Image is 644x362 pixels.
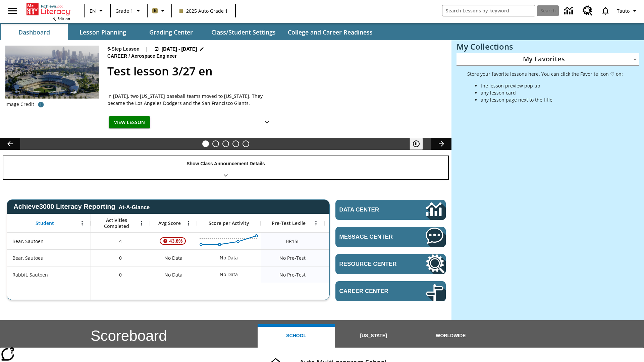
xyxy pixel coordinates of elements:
span: EN [90,7,96,14]
p: Show Class Announcement Details [186,160,265,167]
div: In [DATE], two [US_STATE] baseball teams moved to [US_STATE]. They became the Los Angeles Dodgers... [107,93,275,107]
span: Career Center [339,288,406,295]
span: Achieve3000 Literacy Reporting [13,203,150,210]
button: Worldwide [412,324,489,348]
button: Open Menu [311,218,321,228]
button: Aug 24 - Aug 24 Choose Dates [153,46,206,53]
a: Resource Center, Will open in new tab [335,254,446,274]
li: any lesson page next to the title [481,96,623,103]
button: College and Career Readiness [282,24,378,40]
a: Message Center [335,227,446,247]
img: Dodgers stadium. [5,46,99,99]
button: Slide 1 Test lesson 3/27 en [202,140,209,147]
span: Pre-Test Lexile [272,220,306,226]
button: Pause [410,138,423,150]
div: No Data, Bear, Sautoes [324,249,388,266]
button: Lesson carousel, Next [431,138,451,150]
span: B [154,6,157,15]
div: Pause [410,138,430,150]
span: Aerospace Engineer [131,53,178,60]
span: / [128,53,130,59]
li: the lesson preview pop up [481,82,623,89]
div: Show Class Announcement Details [3,156,448,179]
span: Career [107,53,128,60]
button: Slide 5 Remembering Justice O'Connor [243,140,249,147]
li: any lesson card [481,89,623,96]
span: 43.8% [167,235,185,247]
span: No Data [161,268,186,282]
div: No Data, Bear, Sautoes [150,249,197,266]
span: Message Center [339,234,406,240]
span: 4 [119,238,122,245]
span: No Data [161,251,186,265]
button: School [258,324,335,348]
div: Home [26,2,70,21]
h2: Test lesson 3/27 en [107,63,443,80]
div: 0, Rabbit, Sautoen [91,266,150,283]
button: Open side menu [3,1,22,21]
a: Career Center [335,281,446,301]
button: Slide 4 Pre-release lesson [232,140,239,147]
button: Language: EN, Select a language [87,5,108,17]
button: [US_STATE] [335,324,412,348]
a: Home [26,3,70,16]
span: No Pre-Test, Rabbit, Sautoen [279,271,306,278]
span: Avg Score [158,220,181,226]
span: Bear, Sautoen [12,238,44,245]
button: Image credit: David Sucsy/E+/Getty Images [34,99,48,111]
span: Beginning reader 15 Lexile, Bear, Sautoen [286,238,300,245]
div: , 43.8%, Attention! This student's Average First Try Score of 43.8% is below 65%, Bear, Sautoen [150,233,197,249]
button: Open Menu [183,218,194,228]
div: No Data, Rabbit, Sautoen [150,266,197,283]
span: No Pre-Test, Bear, Sautoes [279,254,306,261]
button: Show Details [260,116,274,129]
a: Data Center [560,2,579,20]
span: 2025 Auto Grade 1 [179,7,228,14]
button: Profile/Settings [614,5,641,17]
p: 5-Step Lesson [107,46,140,53]
button: Lesson Planning [69,24,136,40]
span: Grade 1 [115,7,133,14]
div: At-A-Glance [119,203,150,210]
span: Activities Completed [94,217,139,229]
div: No Data, Rabbit, Sautoen [216,268,241,281]
button: Open Menu [137,218,147,228]
div: No Data, Bear, Sautoes [216,251,241,264]
a: Notifications [597,2,614,19]
span: In 1958, two New York baseball teams moved to California. They became the Los Angeles Dodgers and... [107,93,275,107]
div: 4, Bear, Sautoen [91,233,150,249]
span: Tauto [617,7,630,14]
span: Data Center [339,206,403,213]
input: search field [442,5,535,16]
span: Rabbit, Sautoen [12,271,48,278]
button: Slide 3 Cars of the Future? [222,140,229,147]
span: Resource Center [339,261,406,267]
span: NJ Edition [52,16,70,21]
span: 0 [119,271,122,278]
span: [DATE] - [DATE] [162,46,197,53]
div: 10 Lexile, ER, Based on the Lexile Reading measure, student is an Emerging Reader (ER) and will h... [324,233,388,249]
button: Slide 2 Ask the Scientist: Furry Friends [212,140,219,147]
a: Resource Center, Will open in new tab [579,2,597,20]
button: View Lesson [109,116,150,129]
p: Image Credit [5,101,34,108]
a: Data Center [335,200,446,220]
div: My Favorites [457,53,639,66]
button: Open Menu [77,218,87,228]
button: Dashboard [1,24,68,40]
span: | [145,46,148,53]
span: Bear, Sautoes [12,254,43,261]
button: Class/Student Settings [206,24,281,40]
button: Grade: Grade 1, Select a grade [113,5,145,17]
h3: My Collections [457,42,639,51]
span: 0 [119,254,122,261]
span: Score per Activity [209,220,249,226]
button: Grading Center [138,24,205,40]
p: Store your favorite lessons here. You can click the Favorite icon ♡ on: [467,70,623,77]
div: No Data, Rabbit, Sautoen [324,266,388,283]
button: Boost Class color is light brown. Change class color [150,5,169,17]
span: Student [36,220,54,226]
div: 0, Bear, Sautoes [91,249,150,266]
